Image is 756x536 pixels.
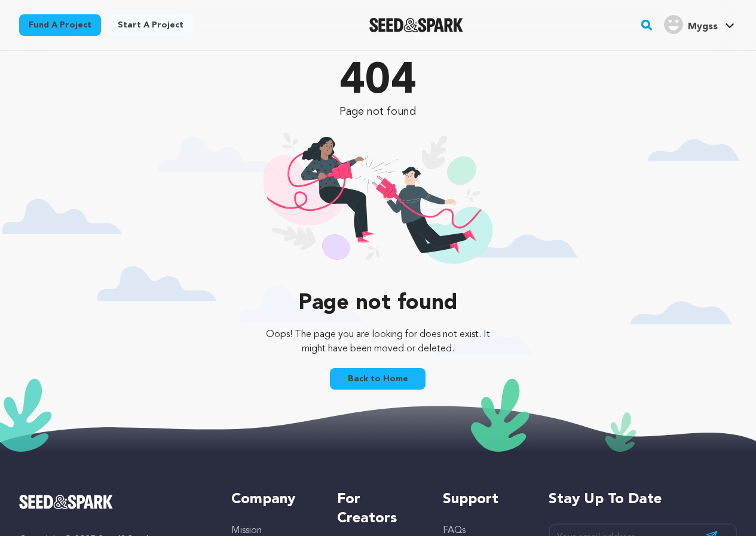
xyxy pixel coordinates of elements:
a: Seed&Spark Homepage [369,18,463,32]
h5: For Creators [337,490,419,528]
a: Mission [231,526,262,535]
a: Fund a project [19,14,101,36]
img: user.png [664,15,683,34]
h5: Company [231,490,313,509]
div: Mygss's Profile [664,15,718,34]
p: Page not found [258,103,497,120]
a: FAQs [443,526,466,535]
h5: Stay up to date [549,490,737,509]
img: Seed&Spark Logo [19,495,113,509]
img: Seed&Spark Logo Dark Mode [369,18,463,32]
a: Back to Home [330,368,426,390]
a: Start a project [108,14,193,36]
p: 404 [258,60,497,103]
h5: Support [443,490,525,509]
span: Mygss [688,22,718,32]
a: Seed&Spark Homepage [19,495,207,509]
p: Oops! The page you are looking for does not exist. It might have been moved or deleted. [258,327,497,356]
span: Mygss's Profile [662,13,737,38]
img: 404 illustration [264,132,492,280]
p: Page not found [258,292,497,316]
a: Mygss's Profile [662,13,737,34]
